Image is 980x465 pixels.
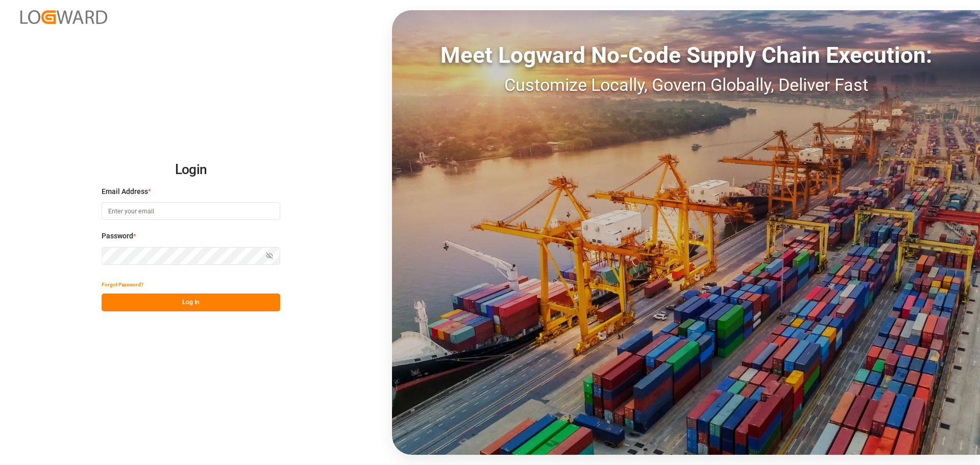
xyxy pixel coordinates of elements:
[102,276,143,293] button: Forgot Password?
[102,154,280,186] h2: Login
[392,38,980,72] div: Meet Logward No-Code Supply Chain Execution:
[102,293,280,311] button: Log In
[20,10,107,24] img: Logward_new_orange.png
[102,186,148,197] span: Email Address
[102,202,280,220] input: Enter your email
[102,231,133,241] span: Password
[392,72,980,98] div: Customize Locally, Govern Globally, Deliver Fast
